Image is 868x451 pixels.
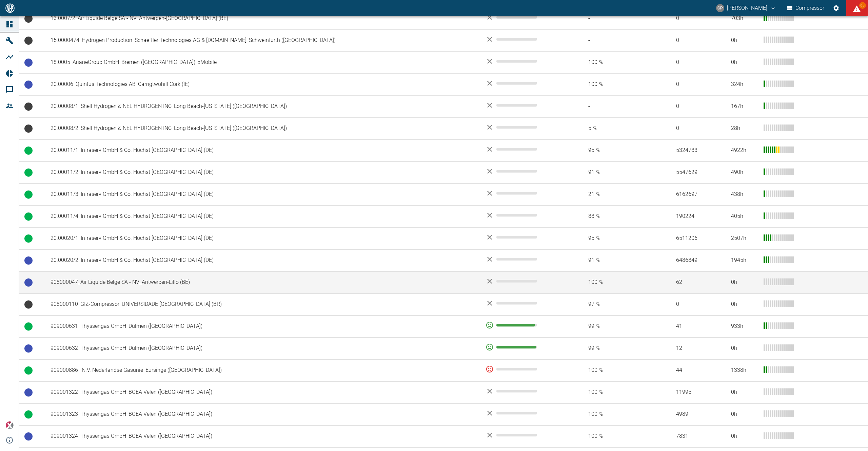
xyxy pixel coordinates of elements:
td: 908000047_Air Liquide Belge SA - NV_Antwerpen-Lillo (BE) [45,271,480,293]
div: No data [486,409,566,417]
div: No data [486,123,566,131]
div: 0 h [731,410,758,418]
span: Keine Daten [24,125,33,133]
span: Betriebsbereit [24,81,33,89]
td: 13.0007/2_Air Liquide Belge SA - NV_Antwerpen-[GEOGRAPHIC_DATA] (BE) [45,7,480,29]
span: 85 [859,2,866,9]
div: No data [486,277,566,285]
td: 909001322_Thyssengas GmbH_BGEA Velen ([GEOGRAPHIC_DATA]) [45,381,480,403]
div: 933 h [731,322,758,330]
span: 99 % [577,322,654,330]
td: 20.00008/1_Shell Hydrogen & NEL HYDROGEN INC_Long Beach-[US_STATE] ([GEOGRAPHIC_DATA]) [45,95,480,117]
span: 5547629 [665,168,720,176]
div: 95 % [486,321,566,329]
div: No data [486,145,566,153]
td: 909000632_Thyssengas GmbH_Dülmen ([GEOGRAPHIC_DATA]) [45,337,480,359]
div: No data [486,13,566,21]
div: 0 h [731,37,758,44]
div: 0 h [731,388,758,396]
span: 91 % [577,256,654,264]
div: No data [486,233,566,241]
span: Betrieb [24,212,33,221]
span: Keine Daten [24,300,33,309]
div: No data [486,431,566,439]
div: 0 h [731,344,758,352]
span: Keine Daten [24,103,33,111]
span: 95 % [577,234,654,242]
span: 5324783 [665,146,720,154]
button: Compressor [786,2,826,14]
span: 62 [665,278,720,286]
span: Betriebsbereit [24,432,33,441]
td: 908000110_GIZ-Compressor_UNIVERSIDADE [GEOGRAPHIC_DATA] (BR) [45,293,480,315]
span: 6511206 [665,234,720,242]
img: Xplore Logo [5,421,14,429]
span: 0 [665,59,720,66]
div: No data [486,387,566,395]
div: 0 h [731,59,758,66]
span: 100 % [577,432,654,440]
span: Betrieb [24,410,33,419]
span: Betrieb [24,190,33,199]
td: 20.00008/2_Shell Hydrogen & NEL HYDROGEN INC_Long Beach-[US_STATE] ([GEOGRAPHIC_DATA]) [45,117,480,139]
span: - [577,103,654,110]
td: 20.00006_Quintus Technologies AB_Carrigtwohill Cork (IE) [45,73,480,95]
span: Betriebsbereit [24,256,33,265]
span: 0 [665,81,720,88]
div: 2507 h [731,234,758,242]
span: 0 [665,125,720,132]
span: 11995 [665,388,720,396]
span: Betrieb [24,146,33,155]
div: No data [486,189,566,197]
span: 41 [665,322,720,330]
div: No data [486,101,566,109]
td: 18.0005_ArianeGroup GmbH_Bremen ([GEOGRAPHIC_DATA])_xMobile [45,51,480,73]
div: 703 h [731,15,758,22]
div: 1338 h [731,366,758,374]
span: Betriebsbereit [24,388,33,397]
td: 15.0000474_Hydrogen Production_Schaeffler Technologies AG & [DOMAIN_NAME]_Schweinfurth ([GEOGRAPH... [45,29,480,51]
span: - [577,37,654,44]
div: 438 h [731,190,758,198]
div: No data [486,167,566,175]
div: No data [486,35,566,43]
div: No data [486,299,566,307]
img: logo [5,3,15,13]
td: 20.00011/1_Infraserv GmbH & Co. Höchst [GEOGRAPHIC_DATA] (DE) [45,139,480,161]
div: 0 h [731,300,758,308]
td: 909000631_Thyssengas GmbH_Dülmen ([GEOGRAPHIC_DATA]) [45,315,480,337]
span: 21 % [577,190,654,198]
span: 100 % [577,388,654,396]
div: 405 h [731,212,758,220]
div: 0 % [486,365,566,373]
span: Betrieb [24,168,33,177]
span: 88 % [577,212,654,220]
span: Betrieb [24,234,33,243]
div: 490 h [731,168,758,176]
span: 0 [665,15,720,22]
span: Betriebsbereit [24,278,33,287]
span: 100 % [577,366,654,374]
span: 97 % [577,300,654,308]
span: - [577,15,654,22]
div: No data [486,255,566,263]
span: Betrieb [24,322,33,331]
span: 91 % [577,168,654,176]
span: 100 % [577,81,654,88]
button: christoph.palm@neuman-esser.com [715,2,777,14]
button: Einstellungen [830,2,842,14]
td: 909001324_Thyssengas GmbH_BGEA Velen ([GEOGRAPHIC_DATA]) [45,425,480,447]
span: 100 % [577,278,654,286]
span: Keine Daten [24,37,33,45]
span: Betriebsbereit [24,344,33,353]
td: 20.00020/1_Infraserv GmbH & Co. Höchst [GEOGRAPHIC_DATA] (DE) [45,227,480,249]
div: No data [486,57,566,65]
td: 20.00011/3_Infraserv GmbH & Co. Höchst [GEOGRAPHIC_DATA] (DE) [45,183,480,205]
span: 95 % [577,146,654,154]
span: Betrieb [24,366,33,375]
span: Keine Daten [24,15,33,23]
span: 0 [665,300,720,308]
span: 0 [665,103,720,110]
td: 20.00020/2_Infraserv GmbH & Co. Höchst [GEOGRAPHIC_DATA] (DE) [45,249,480,271]
div: CP [716,4,724,12]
